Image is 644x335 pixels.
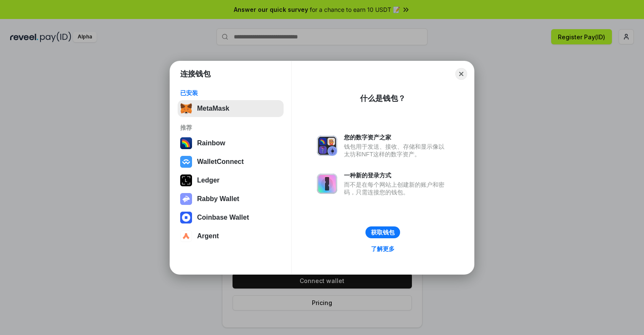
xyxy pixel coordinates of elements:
img: svg+xml,%3Csvg%20width%3D%2228%22%20height%3D%2228%22%20viewBox%3D%220%200%2028%2028%22%20fill%3D... [180,156,192,168]
div: Argent [197,232,219,240]
div: 了解更多 [371,245,395,253]
div: WalletConnect [197,158,244,166]
div: Coinbase Wallet [197,214,249,221]
img: svg+xml,%3Csvg%20xmlns%3D%22http%3A%2F%2Fwww.w3.org%2F2000%2Fsvg%22%20fill%3D%22none%22%20viewBox... [180,193,192,205]
button: Ledger [178,172,284,189]
div: 钱包用于发送、接收、存储和显示像以太坊和NFT这样的数字资产。 [344,143,449,158]
img: svg+xml,%3Csvg%20xmlns%3D%22http%3A%2F%2Fwww.w3.org%2F2000%2Fsvg%22%20width%3D%2228%22%20height%3... [180,174,192,186]
button: MetaMask [178,100,284,117]
button: WalletConnect [178,153,284,170]
img: svg+xml,%3Csvg%20width%3D%2228%22%20height%3D%2228%22%20viewBox%3D%220%200%2028%2028%22%20fill%3D... [180,212,192,223]
button: Rabby Wallet [178,191,284,207]
img: svg+xml,%3Csvg%20width%3D%22120%22%20height%3D%22120%22%20viewBox%3D%220%200%20120%20120%22%20fil... [180,137,192,149]
h1: 连接钱包 [180,69,211,79]
div: Rainbow [197,139,225,147]
div: 已安装 [180,89,281,97]
div: 什么是钱包？ [360,93,406,103]
button: Coinbase Wallet [178,209,284,226]
img: svg+xml,%3Csvg%20fill%3D%22none%22%20height%3D%2233%22%20viewBox%3D%220%200%2035%2033%22%20width%... [180,103,192,114]
button: Argent [178,228,284,245]
div: 而不是在每个网站上创建新的账户和密码，只需连接您的钱包。 [344,181,449,196]
a: 了解更多 [366,243,400,254]
div: 推荐 [180,124,281,131]
div: 您的数字资产之家 [344,133,449,141]
img: svg+xml,%3Csvg%20xmlns%3D%22http%3A%2F%2Fwww.w3.org%2F2000%2Fsvg%22%20fill%3D%22none%22%20viewBox... [317,136,337,156]
div: Rabby Wallet [197,195,239,203]
div: Ledger [197,177,219,184]
img: svg+xml,%3Csvg%20xmlns%3D%22http%3A%2F%2Fwww.w3.org%2F2000%2Fsvg%22%20fill%3D%22none%22%20viewBox... [317,174,337,194]
div: 获取钱包 [371,229,395,236]
button: Rainbow [178,135,284,152]
button: Close [455,68,467,80]
div: MetaMask [197,105,229,112]
div: 一种新的登录方式 [344,172,449,179]
button: 获取钱包 [365,226,400,238]
img: svg+xml,%3Csvg%20width%3D%2228%22%20height%3D%2228%22%20viewBox%3D%220%200%2028%2028%22%20fill%3D... [180,230,192,242]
